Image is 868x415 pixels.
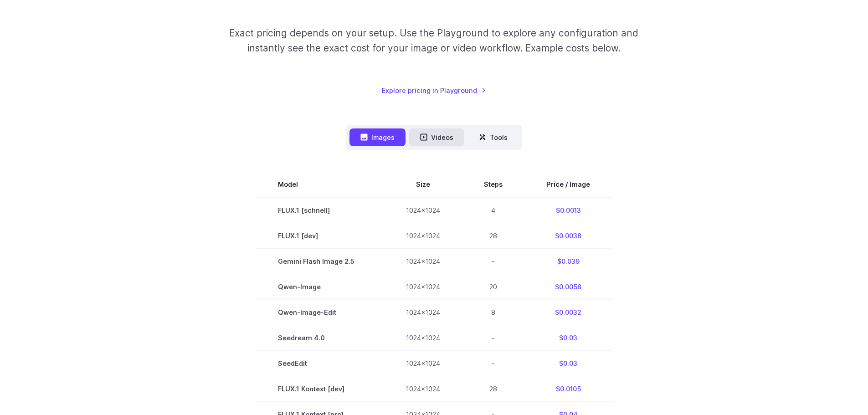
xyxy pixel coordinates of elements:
[256,172,384,197] th: Model
[462,223,524,248] td: 28
[468,128,519,146] button: Tools
[101,54,154,60] div: Keywords by Traffic
[524,248,612,274] td: $0.039
[256,223,384,248] td: FLUX.1 [dev]
[384,274,462,299] td: 1024x1024
[384,299,462,325] td: 1024x1024
[256,299,384,325] td: Qwen-Image-Edit
[462,248,524,274] td: -
[462,376,524,402] td: 28
[15,24,22,31] img: website_grey.svg
[384,325,462,351] td: 1024x1024
[256,351,384,376] td: SeedEdit
[26,15,45,22] div: v 4.0.25
[524,376,612,402] td: $0.0105
[384,223,462,248] td: 1024x1024
[382,85,486,96] a: Explore pricing in Playground
[256,376,384,402] td: FLUX.1 Kontext [dev]
[462,325,524,351] td: -
[24,24,65,31] div: Domain: [URL]
[15,15,22,22] img: logo_orange.svg
[462,351,524,376] td: -
[384,172,462,197] th: Size
[384,248,462,274] td: 1024x1024
[384,376,462,402] td: 1024x1024
[524,351,612,376] td: $0.03
[278,256,362,266] span: Gemini Flash Image 2.5
[524,223,612,248] td: $0.0038
[256,325,384,351] td: Seedream 4.0
[462,274,524,299] td: 20
[524,197,612,223] td: $0.0013
[409,128,464,146] button: Videos
[349,128,406,146] button: Images
[25,53,32,60] img: tab_domain_overview_orange.svg
[524,274,612,299] td: $0.0058
[462,172,524,197] th: Steps
[524,299,612,325] td: $0.0032
[384,197,462,223] td: 1024x1024
[91,53,98,60] img: tab_keywords_by_traffic_grey.svg
[524,172,612,197] th: Price / Image
[212,26,656,56] p: Exact pricing depends on your setup. Use the Playground to explore any configuration and instantl...
[524,325,612,351] td: $0.03
[256,197,384,223] td: FLUX.1 [schnell]
[462,197,524,223] td: 4
[462,299,524,325] td: 8
[256,274,384,299] td: Qwen-Image
[384,351,462,376] td: 1024x1024
[35,54,82,60] div: Domain Overview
